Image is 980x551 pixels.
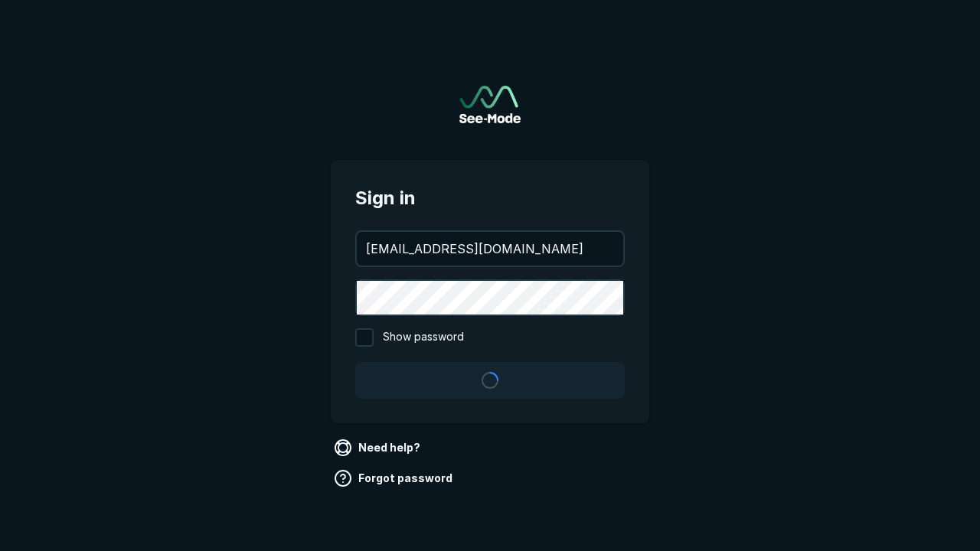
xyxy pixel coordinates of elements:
a: Need help? [331,435,426,460]
a: Go to sign in [459,86,521,123]
span: Show password [383,328,464,347]
a: Forgot password [331,466,459,491]
input: your@email.com [357,232,623,266]
span: Sign in [355,184,625,212]
img: See-Mode Logo [459,86,521,123]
